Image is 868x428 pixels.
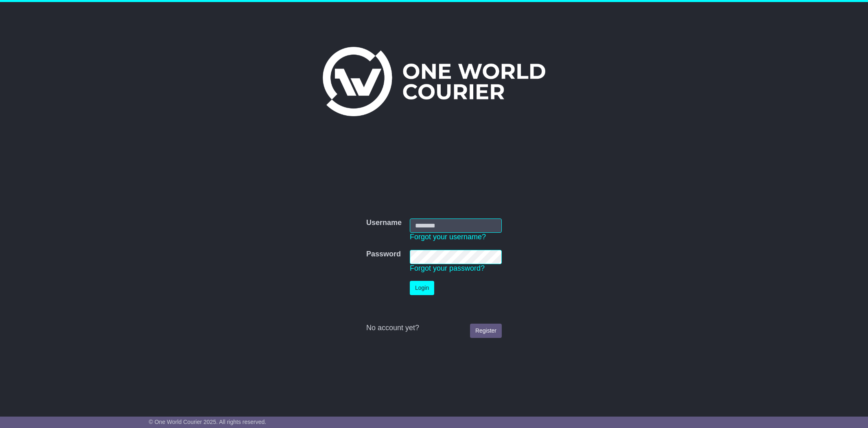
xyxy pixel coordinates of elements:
[470,324,502,338] a: Register
[149,419,267,425] span: © One World Courier 2025. All rights reserved.
[410,281,434,295] button: Login
[366,324,502,333] div: No account yet?
[410,233,486,241] a: Forgot your username?
[323,47,545,116] img: One World
[366,218,402,227] label: Username
[366,250,401,259] label: Password
[410,264,485,272] a: Forgot your password?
